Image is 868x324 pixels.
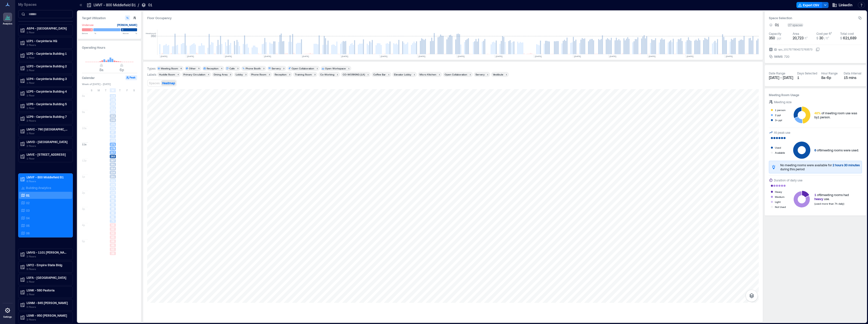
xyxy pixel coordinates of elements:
[381,55,387,58] text: [DATE]
[27,305,69,309] p: 0 Floors
[839,3,852,8] span: LinkedIn
[111,94,115,98] span: 124
[27,43,69,47] p: 2 Floors
[111,223,114,227] span: 59
[814,193,816,197] span: 1
[111,235,114,239] span: 63
[840,36,842,40] span: $
[27,140,69,144] p: LMVD - [GEOGRAPHIC_DATA]
[778,47,813,52] div: spc_1017577804272763573
[180,67,183,70] div: 6
[98,88,100,92] span: M
[99,68,103,72] span: 8a
[82,110,85,114] span: 9a
[246,67,261,70] div: Phone Booth
[687,55,693,58] text: [DATE]
[275,73,287,76] div: Reception
[769,36,775,41] span: 350
[816,47,820,51] button: IDspc_1017577804272763573
[793,36,804,40] span: 20,723
[111,252,114,255] span: 38
[27,175,69,179] p: LMVF - 800 Middlefield B1
[111,114,115,118] span: 252
[27,89,69,93] p: LCP5 - Carpinteria Building 4
[125,75,137,80] button: Peak
[27,115,69,119] p: LCP9 - Carpinteria Building 7
[2,304,14,320] a: Settings
[27,93,69,97] p: 1 Floor
[814,148,816,152] span: 6
[821,71,838,75] div: Hour Range
[777,36,781,40] span: ppl
[111,134,114,138] span: 77
[347,67,350,70] div: 1
[161,67,178,70] div: Meeting Room
[475,73,485,76] div: Servery
[207,67,219,70] div: Reception
[775,107,786,113] div: 1 person
[413,73,416,76] div: 1
[814,202,844,205] span: (used more than 7h daily)
[111,163,115,166] span: 391
[824,36,829,40] span: / ft²
[82,191,85,195] span: 2p
[111,159,115,162] span: 387
[26,186,51,190] p: Building Analytics
[366,73,370,76] div: 1
[120,68,124,72] span: 6p
[26,224,30,228] p: 05
[775,113,781,118] div: 2 ppl
[27,64,69,68] p: LCP3 - Carpinteria Building 2
[123,32,137,35] span: Above %
[814,111,862,119] div: of meeting room use was by 1 person .
[82,207,85,211] span: 3p
[814,148,859,152] div: of 6 meeting rooms were used.
[805,36,808,40] span: ft²
[27,131,69,135] p: 1 Floor
[111,203,114,207] span: 92
[27,288,69,292] p: LSNK - 580 Pastoria
[26,201,30,205] p: 02
[769,92,862,97] h3: Meeting Room Usage
[162,81,175,85] span: Heatmap
[159,73,175,76] div: Huddle Room
[229,67,235,70] div: Cafe
[774,54,783,59] span: IWMS
[840,32,854,36] div: Total cost
[27,156,69,160] p: 1 Floor
[394,73,411,76] div: Elevator Lobby
[161,80,176,86] button: Heatmap
[769,71,785,75] div: Date Range
[769,75,793,80] span: [DATE] - [DATE]
[26,216,30,220] p: 04
[774,130,790,135] div: At peak use
[147,66,156,70] div: Types
[111,248,114,251] span: 52
[111,231,114,235] span: 53
[843,36,857,40] span: 621,689
[105,88,106,92] span: T
[138,3,139,8] p: /
[775,145,781,150] div: Used
[149,81,160,85] span: Spaces
[272,67,281,70] div: Servery
[82,223,85,227] span: 4p
[775,199,780,204] div: Light
[27,292,69,296] p: 1 Floor
[82,175,85,178] span: 1p
[780,163,860,171] div: No meeting rooms were available for during this period
[111,211,114,215] span: 82
[264,55,271,58] text: [DATE]
[161,55,167,58] text: [DATE]
[111,106,115,110] span: 211
[535,55,542,58] text: [DATE]
[229,73,232,76] div: 2
[419,55,425,58] text: [DATE]
[117,22,137,28] div: [PERSON_NAME]
[796,2,822,8] button: Export CSV
[26,193,30,197] p: 01
[27,263,69,267] p: LNY2 - Empire State Bldg
[197,67,200,70] div: 5
[831,1,854,9] button: LinkedIn
[784,54,790,59] div: 720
